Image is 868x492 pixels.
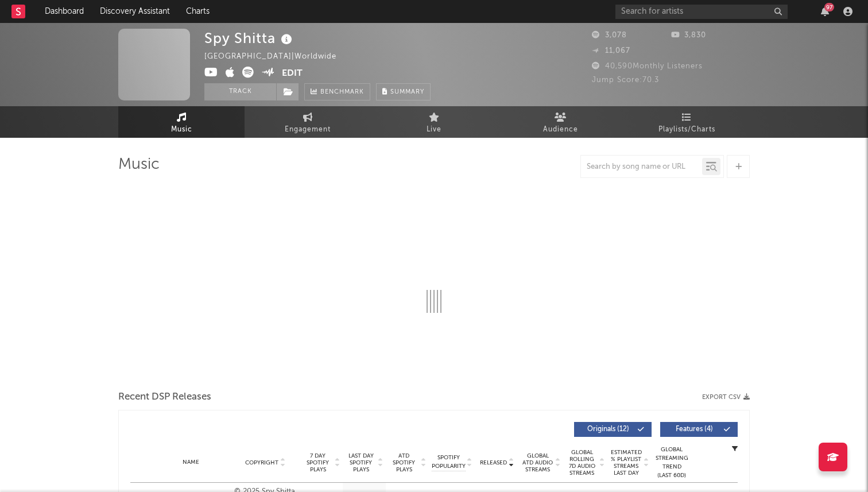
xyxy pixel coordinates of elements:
[204,83,276,100] button: Track
[427,123,441,137] span: Live
[118,106,245,138] a: Music
[432,454,466,471] span: Spotify Popularity
[660,422,738,437] button: Features(4)
[390,89,424,95] span: Summary
[658,123,715,137] span: Playlists/Charts
[671,32,706,39] span: 3,830
[118,390,211,404] span: Recent DSP Releases
[543,123,578,137] span: Audience
[623,106,750,138] a: Playlists/Charts
[304,83,370,100] a: Benchmark
[566,449,598,476] span: Global Rolling 7D Audio Streams
[153,458,228,467] div: Name
[171,123,192,137] span: Music
[668,426,720,433] span: Features ( 4 )
[303,452,333,473] span: 7 Day Spotify Plays
[320,86,364,99] span: Benchmark
[610,449,642,476] span: Estimated % Playlist Streams Last Day
[592,32,627,39] span: 3,078
[574,422,652,437] button: Originals(12)
[592,47,630,55] span: 11,067
[480,459,507,466] span: Released
[821,7,829,16] button: 97
[522,452,553,473] span: Global ATD Audio Streams
[346,452,376,473] span: Last Day Spotify Plays
[282,67,303,81] button: Edit
[497,106,623,138] a: Audience
[581,162,702,172] input: Search by song name or URL
[389,452,419,473] span: ATD Spotify Plays
[615,5,788,19] input: Search for artists
[204,50,350,64] div: [GEOGRAPHIC_DATA] | Worldwide
[702,394,750,401] button: Export CSV
[592,76,659,84] span: Jump Score: 70.3
[376,83,431,100] button: Summary
[245,106,371,138] a: Engagement
[654,445,689,480] div: Global Streaming Trend (Last 60D)
[204,29,295,48] div: Spy Shitta
[245,459,278,466] span: Copyright
[285,123,331,137] span: Engagement
[824,3,834,11] div: 97
[592,63,703,70] span: 40,590 Monthly Listeners
[582,426,634,433] span: Originals ( 12 )
[371,106,497,138] a: Live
